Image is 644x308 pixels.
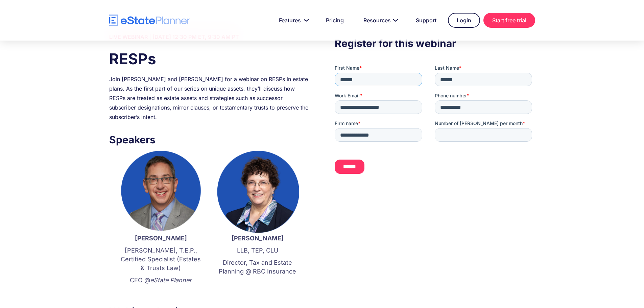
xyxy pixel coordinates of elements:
[119,276,202,285] p: CEO @
[216,258,299,276] p: Director, Tax and Estate Planning @ RBC Insurance
[318,14,352,27] a: Pricing
[150,277,192,284] em: eState Planner
[355,14,404,27] a: Resources
[135,235,187,242] strong: [PERSON_NAME]
[448,13,480,28] a: Login
[119,288,202,297] p: ‍
[119,246,202,273] p: [PERSON_NAME], T.E.P., Certified Specialist (Estates & Trusts Law)
[109,15,190,26] a: home
[109,48,309,69] h1: RESPs
[483,13,535,28] a: Start free trial
[335,35,535,51] h3: Register for this webinar
[109,74,309,122] div: Join [PERSON_NAME] and [PERSON_NAME] for a webinar on RESPs in estate plans. As the first part of...
[109,132,309,147] h3: Speakers
[335,65,535,186] iframe: Form 0
[408,14,445,27] a: Support
[232,235,284,242] strong: [PERSON_NAME]
[216,279,299,288] p: ‍
[216,246,299,255] p: LLB, TEP, CLU
[271,14,314,27] a: Features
